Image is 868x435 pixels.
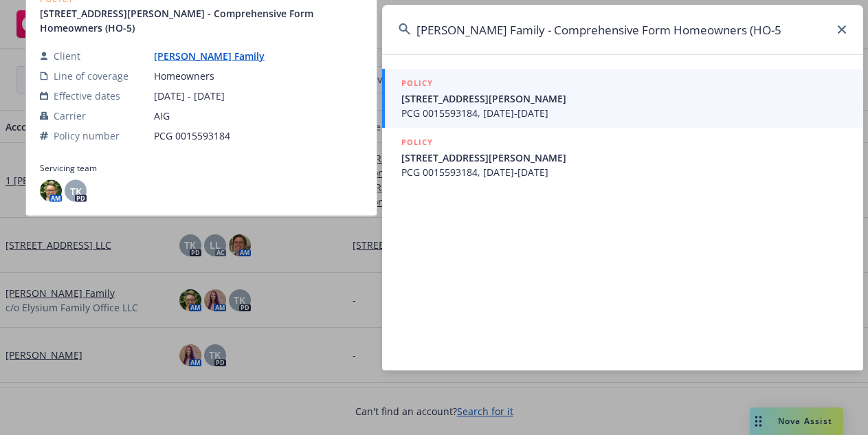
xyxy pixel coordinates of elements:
[401,76,433,90] h5: POLICY
[382,69,863,128] a: POLICY[STREET_ADDRESS][PERSON_NAME]PCG 0015593184, [DATE]-[DATE]
[401,106,847,120] span: PCG 0015593184, [DATE]-[DATE]
[401,91,847,106] span: [STREET_ADDRESS][PERSON_NAME]
[382,128,863,187] a: POLICY[STREET_ADDRESS][PERSON_NAME]PCG 0015593184, [DATE]-[DATE]
[401,165,847,179] span: PCG 0015593184, [DATE]-[DATE]
[401,135,433,149] h5: POLICY
[382,5,863,54] input: Search...
[401,150,847,165] span: [STREET_ADDRESS][PERSON_NAME]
